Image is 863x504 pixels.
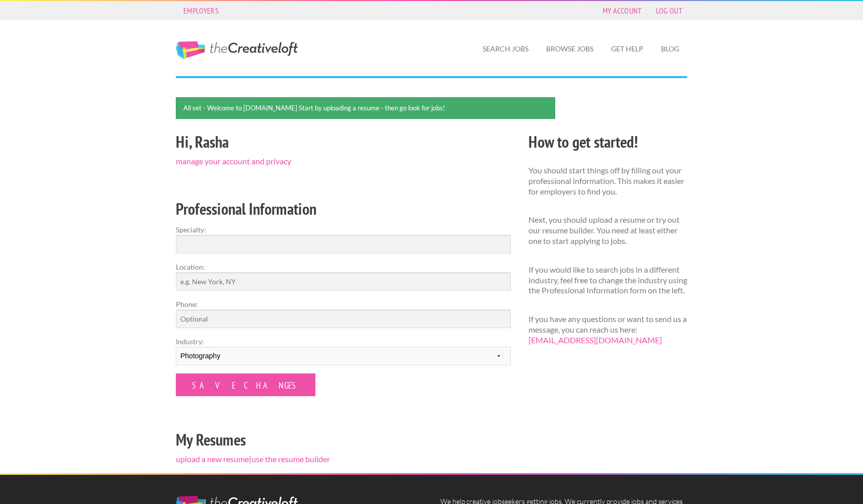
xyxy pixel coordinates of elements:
[528,314,687,345] p: If you have any questions or want to send us a message, you can reach us here:
[176,198,511,220] h2: Professional Information
[167,129,520,473] div: |
[176,156,291,166] a: manage your account and privacy
[598,4,647,18] a: My Account
[538,37,602,60] a: Browse Jobs
[528,265,687,296] p: If you would like to search jobs in a different industry, feel free to change the industry using ...
[528,165,687,197] p: You should start things off by filling out your professional information. This makes it easier fo...
[653,37,687,60] a: Blog
[176,336,511,347] label: Industry:
[176,224,511,235] label: Specialty:
[603,37,651,60] a: Get Help
[176,272,511,291] input: e.g. New York, NY
[176,41,298,59] a: The Creative Loft
[528,131,687,153] h2: How to get started!
[176,97,555,119] div: All set - Welcome to [DOMAIN_NAME] Start by uploading a resume - then go look for jobs!
[251,454,330,464] a: use the resume builder
[528,215,687,246] p: Next, you should upload a resume or try out our resume builder. You need at least either one to s...
[176,428,511,451] h2: My Resumes
[176,309,511,328] input: Optional
[176,454,249,464] a: upload a new resume
[178,4,224,18] a: Employers
[176,373,315,396] input: Save Changes
[176,299,511,309] label: Phone:
[651,4,687,18] a: Log Out
[528,335,662,345] a: [EMAIL_ADDRESS][DOMAIN_NAME]
[475,37,537,60] a: Search Jobs
[176,131,511,153] h2: Hi, Rasha
[176,262,511,272] label: Location:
